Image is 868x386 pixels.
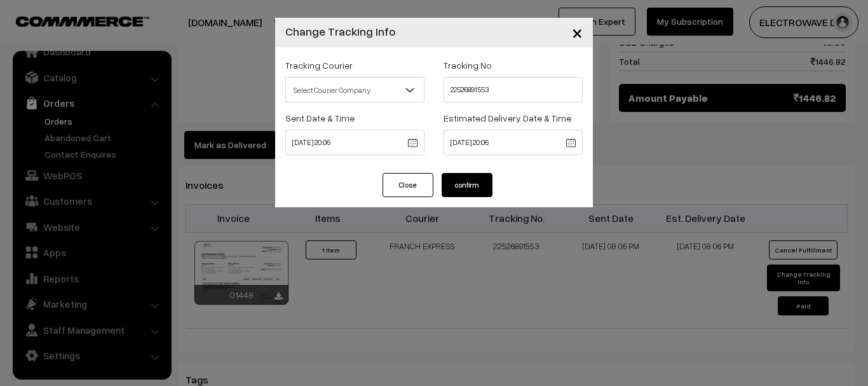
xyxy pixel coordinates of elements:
input: Estimated Delivery Date & Time [444,130,583,155]
label: Tracking No [444,59,492,72]
label: Estimated Delivery Date & Time [444,111,571,125]
input: Sent Date & Time [285,130,424,155]
button: confirm [442,173,492,197]
label: Tracking Courier [285,59,353,72]
span: × [572,20,583,44]
h4: Change Tracking Info [285,23,396,40]
label: Sent Date & Time [285,111,355,125]
button: Close [383,173,433,197]
span: Select Courier Company [285,77,424,102]
button: Close [562,13,593,52]
input: Tracking No [444,77,583,102]
span: Select Courier Company [286,79,424,101]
